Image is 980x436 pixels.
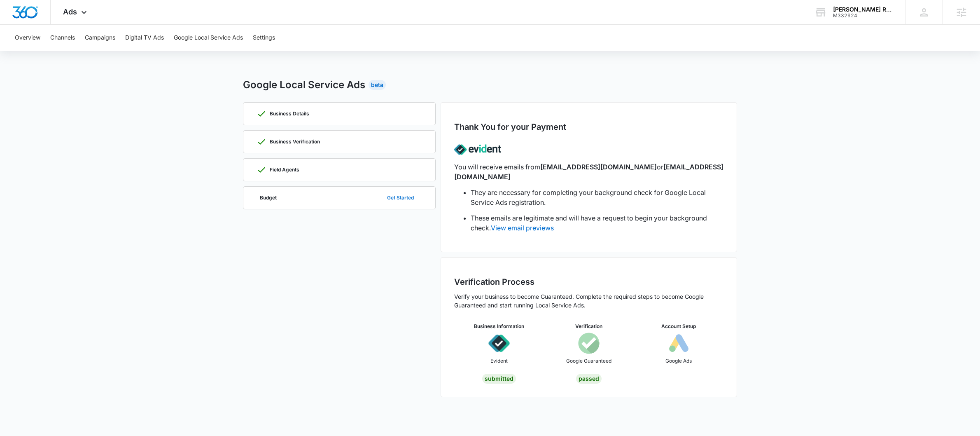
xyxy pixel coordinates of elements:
h3: Account Setup [661,323,696,330]
span: Ads [63,7,77,16]
button: Overview [15,25,40,51]
img: icon-googleGuaranteed.svg [578,333,600,354]
p: Google Ads [665,357,692,365]
img: icon-googleAds-b.svg [668,333,689,354]
p: Business Details [270,111,309,116]
button: Settings [253,25,275,51]
p: Budget [260,195,277,200]
h3: Verification [575,323,602,330]
span: [EMAIL_ADDRESS][DOMAIN_NAME] [540,163,657,171]
a: Field Agents [243,158,436,181]
div: Submitted [482,374,516,384]
h2: Google Local Service Ads [243,77,365,92]
li: They are necessary for completing your background check for Google Local Service Ads registration. [471,188,723,207]
a: BudgetGet Started [243,186,436,209]
a: View email previews [491,224,554,232]
p: Verify your business to become Guaranteed. Complete the required steps to become Google Guarantee... [454,292,723,309]
span: [EMAIL_ADDRESS][DOMAIN_NAME] [454,163,723,181]
h2: Thank You for your Payment [454,121,566,133]
p: Google Guaranteed [566,357,611,365]
button: Channels [50,25,75,51]
button: Digital TV Ads [125,25,164,51]
button: Campaigns [85,25,115,51]
button: Google Local Service Ads [174,25,243,51]
img: lsa-evident [454,137,501,162]
div: account name [833,6,893,13]
h3: Business Information [474,323,524,330]
a: Business Verification [243,130,436,153]
a: Business Details [243,102,436,125]
li: These emails are legitimate and will have a request to begin your background check. [471,213,723,233]
div: Beta [369,80,386,90]
h2: Verification Process [454,276,723,288]
img: icon-evident.svg [488,333,510,354]
div: account id [833,13,893,19]
button: Get Started [379,188,422,208]
p: Business Verification [270,139,320,144]
p: You will receive emails from or [454,162,723,182]
p: Field Agents [270,167,299,172]
p: Evident [490,357,508,365]
div: Passed [576,374,602,384]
